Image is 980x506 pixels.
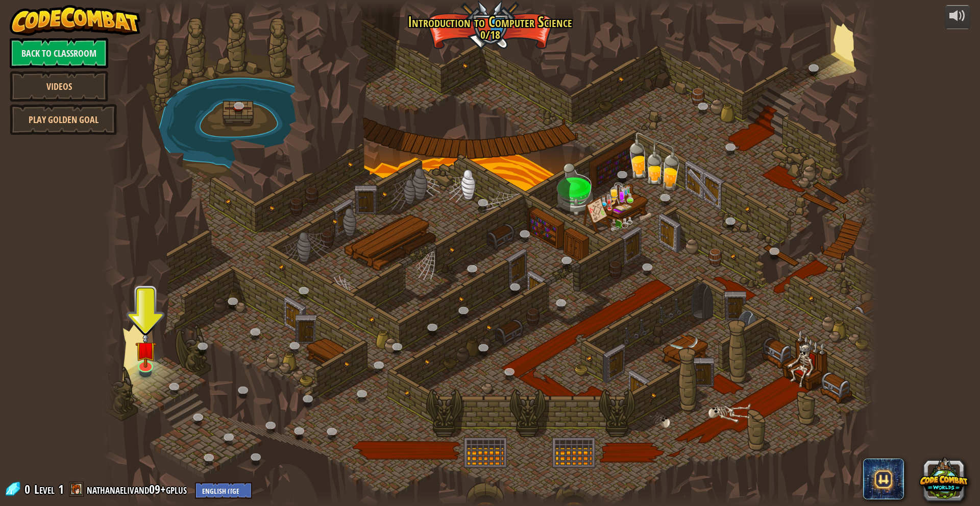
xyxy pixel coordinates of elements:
a: Back to Classroom [10,38,108,68]
a: nathanaelivand09+gplus [87,481,190,497]
a: Play Golden Goal [10,104,117,135]
img: CodeCombat - Learn how to code by playing a game [10,5,140,36]
a: Videos [10,71,108,102]
img: level-banner-unstarted.png [135,332,156,368]
span: 1 [58,481,64,497]
button: Adjust volume [945,5,970,29]
span: Level [34,481,55,498]
span: 0 [24,481,33,497]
